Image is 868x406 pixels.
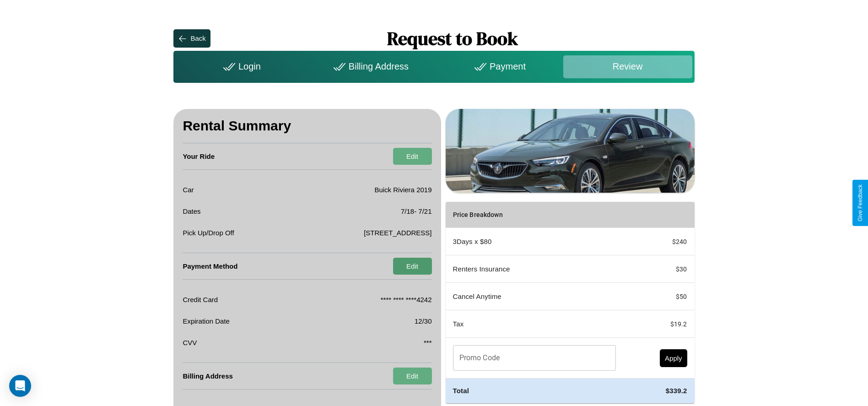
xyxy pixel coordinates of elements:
[393,148,432,165] button: Edit
[183,184,194,196] p: Car
[393,368,432,384] button: Edit
[183,253,237,279] h4: Payment Method
[374,184,431,196] p: Buick Riviera 2019
[183,227,234,239] p: Pick Up/Drop Off
[173,29,210,48] button: Back
[563,55,692,78] div: Review
[623,283,695,310] td: $ 50
[305,55,434,78] div: Billing Address
[393,258,432,275] button: Edit
[210,26,695,51] h1: Request to Book
[453,290,616,303] p: Cancel Anytime
[183,363,232,389] h4: Billing Address
[415,315,432,327] p: 12/30
[183,293,218,306] p: Credit Card
[434,55,563,78] div: Payment
[183,205,200,217] p: Dates
[446,202,695,403] table: simple table
[9,375,31,397] div: Open Intercom Messenger
[857,184,863,222] div: Give Feedback
[623,310,695,338] td: $ 19.2
[401,205,432,217] p: 7 / 18 - 7 / 21
[453,386,616,395] h4: Total
[364,227,431,239] p: [STREET_ADDRESS]
[176,55,305,78] div: Login
[183,109,431,143] h3: Rental Summary
[453,318,616,330] p: Tax
[183,315,230,327] p: Expiration Date
[190,34,205,42] div: Back
[183,336,197,349] p: CVV
[453,263,616,275] p: Renters Insurance
[623,228,695,255] td: $ 240
[660,349,687,367] button: Apply
[453,235,616,248] p: 3 Days x $ 80
[446,202,623,228] th: Price Breakdown
[183,143,215,169] h4: Your Ride
[631,386,687,395] h4: $ 339.2
[623,255,695,283] td: $ 30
